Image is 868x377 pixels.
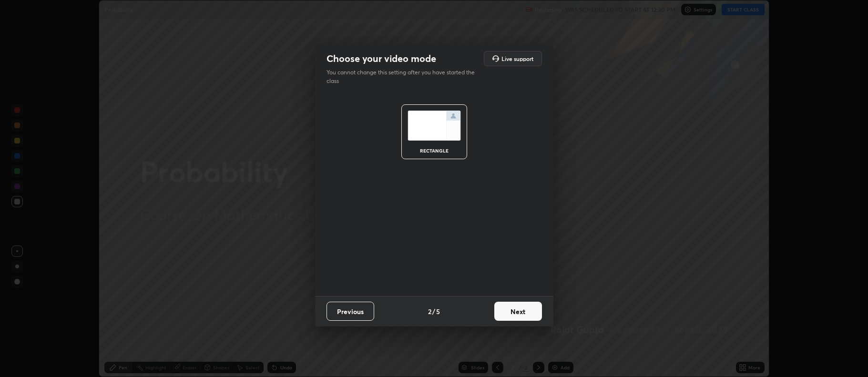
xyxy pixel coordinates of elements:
[494,302,542,321] button: Next
[428,306,431,316] h4: 2
[501,56,533,61] h5: Live support
[327,52,436,65] h2: Choose your video mode
[327,68,481,85] p: You cannot change this setting after you have started the class
[408,111,461,141] img: normalScreenIcon.ae25ed63.svg
[415,148,453,153] div: rectangle
[432,306,435,316] h4: /
[327,302,374,321] button: Previous
[436,306,440,316] h4: 5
